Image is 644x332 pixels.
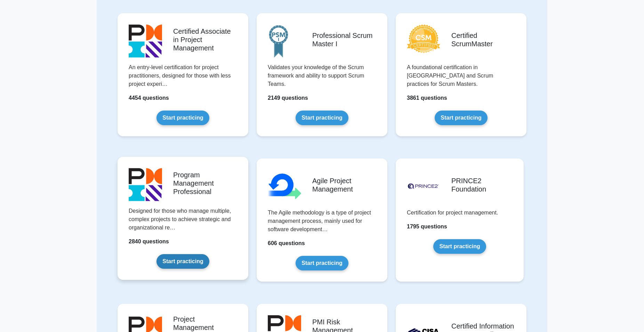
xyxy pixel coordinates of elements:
a: Start practicing [433,239,486,254]
a: Start practicing [156,111,209,125]
a: Start practicing [156,254,209,269]
a: Start practicing [296,111,348,125]
a: Start practicing [296,256,348,270]
a: Start practicing [435,111,487,125]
